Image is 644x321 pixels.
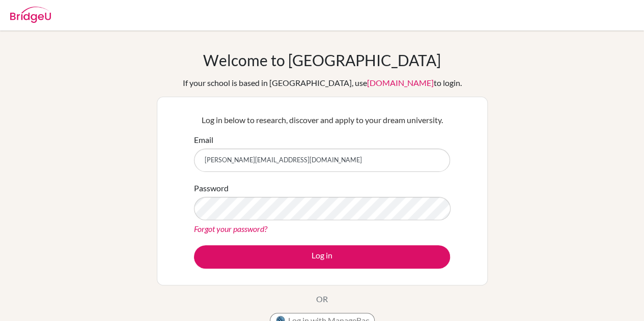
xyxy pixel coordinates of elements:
[10,7,51,23] img: Bridge-U
[194,114,450,126] p: Log in below to research, discover and apply to your dream university.
[194,182,229,194] label: Password
[367,78,434,87] a: [DOMAIN_NAME]
[183,77,462,89] div: If your school is based in [GEOGRAPHIC_DATA], use to login.
[194,134,213,146] label: Email
[203,51,441,69] h1: Welcome to [GEOGRAPHIC_DATA]
[316,293,328,305] p: OR
[194,245,450,269] button: Log in
[194,224,267,234] a: Forgot your password?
